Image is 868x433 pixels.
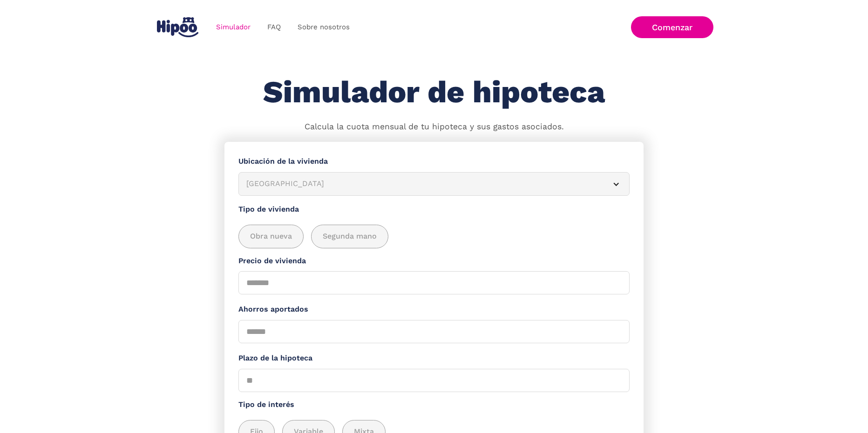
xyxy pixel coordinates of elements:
label: Plazo de la hipoteca [238,353,630,364]
article: [GEOGRAPHIC_DATA] [238,172,630,196]
a: home [155,13,200,41]
p: Calcula la cuota mensual de tu hipoteca y sus gastos asociados. [305,121,564,133]
label: Ahorros aportados [238,304,630,315]
div: add_description_here [238,225,630,248]
a: Simulador [208,18,259,36]
h1: Simulador de hipoteca [263,75,605,109]
a: FAQ [259,18,289,36]
a: Sobre nosotros [289,18,358,36]
div: [GEOGRAPHIC_DATA] [246,178,599,190]
span: Obra nueva [250,231,292,242]
label: Tipo de interés [238,399,630,411]
label: Tipo de vivienda [238,204,630,215]
span: Segunda mano [323,231,377,242]
label: Ubicación de la vivienda [238,156,630,167]
label: Precio de vivienda [238,255,630,267]
a: Comenzar [631,16,713,38]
